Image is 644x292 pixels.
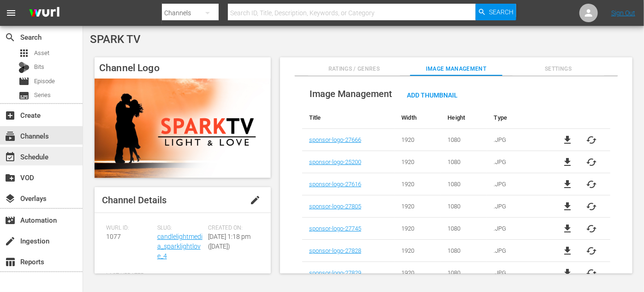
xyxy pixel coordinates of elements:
a: file_download [562,134,573,146]
a: file_download [562,201,573,212]
span: Overlays [5,193,16,204]
span: Asset [34,49,49,58]
h4: Channel Logo [95,57,271,79]
td: .JPG [487,218,549,240]
span: Last Updated: [106,272,153,280]
a: sponsor-logo-27616 [309,181,361,188]
td: .JPG [487,262,549,284]
td: 1920 [394,240,441,262]
span: Reports [5,256,16,268]
td: 1080 [441,195,487,218]
span: Schedule [5,152,16,163]
td: 1080 [441,173,487,195]
span: Channels [5,131,16,142]
a: file_download [562,223,573,234]
span: Add Thumbnail [400,91,465,99]
span: edit [250,195,261,206]
td: 1080 [441,151,487,173]
td: 1920 [394,195,441,218]
button: cached [586,134,597,146]
span: Automation [5,215,16,226]
a: file_download [562,245,573,256]
td: 1080 [441,262,487,284]
button: Search [476,4,516,20]
div: Bits [18,62,30,73]
th: Width [394,107,441,129]
span: menu [6,7,17,18]
span: Episode [18,76,30,87]
a: sponsor-logo-25200 [309,158,361,165]
td: 1920 [394,218,441,240]
td: .JPG [487,129,549,151]
td: .JPG [487,173,549,195]
span: Create [5,110,16,121]
td: 1080 [441,240,487,262]
span: Wurl ID: [106,225,153,232]
td: 1920 [394,262,441,284]
a: file_download [562,179,573,190]
span: Image Management [310,88,392,99]
span: Settings [513,64,604,74]
span: SPARK TV [90,33,141,46]
span: VOD [5,172,16,183]
button: cached [586,179,597,190]
a: sponsor-logo-27666 [309,136,361,143]
td: .JPG [487,240,549,262]
span: Search [5,32,16,43]
a: file_download [562,157,573,168]
td: .JPG [487,151,549,173]
td: 1080 [441,129,487,151]
td: 1920 [394,151,441,173]
a: file_download [562,268,573,279]
td: 1920 [394,129,441,151]
span: Search [489,4,513,20]
span: Ingestion [5,236,16,247]
span: [DATE] 1:18 pm ([DATE]) [208,233,250,250]
span: Series [18,90,30,101]
a: sponsor-logo-27805 [309,203,361,210]
a: Sign Out [611,9,635,17]
img: ans4CAIJ8jUAAAAAAAAAAAAAAAAAAAAAAAAgQb4GAAAAAAAAAAAAAAAAAAAAAAAAJMjXAAAAAAAAAAAAAAAAAAAAAAAAgAT5G... [22,2,66,24]
span: Channel Details [102,195,167,206]
td: 1920 [394,173,441,195]
th: Type [487,107,549,129]
td: 1080 [441,218,487,240]
button: edit [244,189,266,211]
span: Episode [34,77,55,86]
button: cached [586,157,597,168]
a: candlelightmedia_sparklightlove_4 [157,233,203,260]
button: Add Thumbnail [400,86,465,103]
span: Series [34,91,51,100]
button: cached [586,245,597,256]
span: Image Management [410,64,502,74]
button: cached [586,201,597,212]
span: Created On: [208,225,255,232]
span: Bits [34,62,44,72]
button: cached [586,223,597,234]
th: Title [302,107,394,129]
a: sponsor-logo-27829 [309,269,361,276]
img: SPARK TV [95,79,271,178]
a: sponsor-logo-27745 [309,225,361,232]
span: Ratings / Genres [308,64,400,74]
a: sponsor-logo-27828 [309,247,361,254]
th: Height [441,107,487,129]
span: Asset [18,48,30,59]
span: 1077 [106,233,121,240]
button: cached [586,268,597,279]
td: .JPG [487,195,549,218]
span: Slug: [157,225,204,232]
